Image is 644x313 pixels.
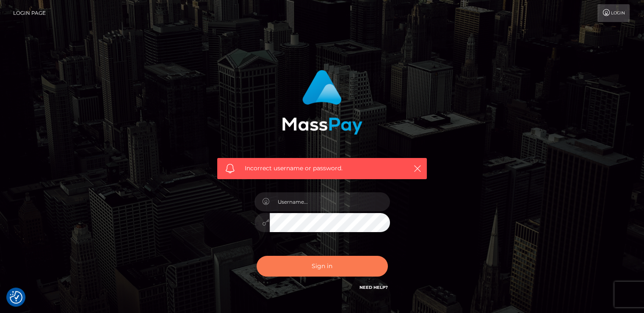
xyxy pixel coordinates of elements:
[10,291,22,304] button: Consent Preferences
[245,164,399,173] span: Incorrect username or password.
[13,4,46,22] a: Login Page
[270,192,390,211] input: Username...
[10,291,22,304] img: Revisit consent button
[359,285,388,290] a: Need Help?
[257,256,388,277] button: Sign in
[597,4,630,22] a: Login
[282,70,362,135] img: MassPay Login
